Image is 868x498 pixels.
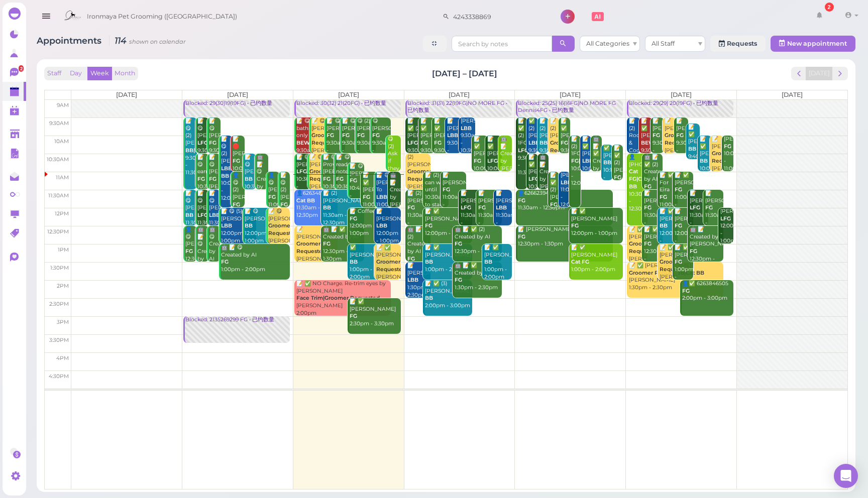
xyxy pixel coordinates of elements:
[350,177,357,184] b: FG
[350,215,357,222] b: FG
[109,35,186,46] i: 114
[323,240,331,247] b: FG
[342,132,350,139] b: FG
[452,36,552,52] input: Search by notes
[682,280,733,302] div: 👤✅ 6263846505 2:00pm - 3:00pm
[806,67,833,80] button: [DATE]
[699,136,711,187] div: 📝 ✅ [PERSON_NAME] 10:00am - 11:00am
[268,172,280,223] div: 👤😋 [PERSON_NAME] 11:00am - 12:00pm
[244,208,280,244] div: 📝 😋 [PERSON_NAME] 12:00pm - 1:00pm
[659,208,678,252] div: 📝 ✅ [PERSON_NAME] 12:00pm - 1:00pm
[528,117,537,169] div: ✅ (2) [PERSON_NAME] 9:30am - 10:30am
[407,100,512,114] div: Blocked: 31(31) 22(19FG)NO MORE FG • 已约数量
[322,190,364,226] div: 📝 (2) [PERSON_NAME] 11:30am - 12:30pm
[389,172,401,238] div: 🤖 📝 Created by [PERSON_NAME] 11:00am - 12:00pm
[771,36,855,52] button: New appointment
[528,176,539,182] b: LFG
[641,140,675,146] b: BEWARE|FG
[221,222,232,229] b: LBB
[425,295,433,301] b: BB
[539,140,548,146] b: BB
[362,172,377,223] div: 📝 ✅ [PERSON_NAME] 11:00am - 12:00pm
[407,262,431,299] div: 📝 [PERSON_NAME] 1:30pm - 2:30pm
[185,226,197,278] div: 👤😋 [PERSON_NAME] 12:30pm - 1:30pm
[711,136,723,195] div: 📝 [PERSON_NAME] [PERSON_NAME] 10:00am - 11:00am
[208,190,221,241] div: 📝 😋 [PERSON_NAME] 11:30am - 12:30pm
[296,226,338,278] div: 📝 [PERSON_NAME] [PERSON_NAME] 12:30pm - 1:30pm
[197,176,205,182] b: FG
[454,262,502,292] div: 🤖 📝 ✅ Created by AI 1:30pm - 2:30pm
[723,136,734,172] div: [PERSON_NAME] 10:00am - 11:00am
[592,136,602,209] div: 🤖 📝 ✅ Created by AI 10:00am - 11:00am
[517,226,612,248] div: 📝 [PERSON_NAME] 12:30pm - 1:30pm
[434,140,442,146] b: FG
[571,158,588,164] b: FG|BB
[56,355,69,361] span: 4pm
[197,140,208,146] b: LFG
[689,190,708,234] div: 📝 [PERSON_NAME] 11:30am - 12:30pm
[571,208,622,237] div: 📝 ✅ [PERSON_NAME] 12:00pm - 1:00pm
[185,190,197,241] div: 📝 😋 [PERSON_NAME] 11:30am - 12:30pm
[129,38,186,45] small: shown on calendar
[447,117,462,162] div: 📝 [PERSON_NAME] 9:30am - 10:30am
[387,136,401,268] div: 😋 (2) Ask if they need to buy cat litter(bought bucket last time) 10:00am - 11:00am
[221,244,290,274] div: 🤖 📝 😋 Created by AI 1:00pm - 2:00pm
[628,262,723,292] div: 📝 ✅ [PERSON_NAME] [PERSON_NAME] 1:30pm - 2:30pm
[643,226,663,270] div: 📝 ✅ [PERSON_NAME] 12:30pm - 1:30pm
[296,280,391,317] div: 📝 ✅ NO Charge. Re-trim eyes by [PERSON_NAME] [PERSON_NAME] 2:00pm
[424,280,472,310] div: 📝 ✅ (3) [PERSON_NAME] 2:00pm - 3:00pm
[296,295,380,301] b: Face Trim|Groomer Requested
[442,172,466,216] div: 📝 [PERSON_NAME] 11:00am - 12:00pm
[720,215,731,222] b: LFG
[336,154,351,205] div: 📝 😋 read notes 10:30am - 11:30am
[455,240,462,247] b: FG
[349,163,364,207] div: 📝 😋 [PERSON_NAME] 10:45am - 11:45am
[197,212,208,218] b: LFG
[720,208,733,244] div: [PERSON_NAME] 12:00pm - 1:00pm
[528,140,539,146] b: LBB
[560,172,570,208] div: [PERSON_NAME] 11:00am - 12:00pm
[323,204,331,211] b: BB
[450,9,547,25] input: Search customer
[197,154,209,205] div: 📝 😋 earmite 10:30am - 11:30am
[49,301,69,307] span: 2:30pm
[560,91,581,98] span: [DATE]
[280,201,288,208] b: FG
[357,132,365,139] b: FG
[571,222,579,229] b: FG
[571,259,589,265] b: Cat FG
[49,120,69,127] span: 9:30am
[495,190,511,234] div: 📝 [PERSON_NAME] 11:30am - 12:30pm
[443,186,450,193] b: FG
[221,165,243,179] b: LBB|Cat BB
[64,67,88,80] button: Day
[660,222,668,229] b: BB
[363,194,370,200] b: FG
[56,174,69,181] span: 11am
[185,100,290,107] div: Blocked: 29(30)19(19FG) • 已约数量
[791,67,807,80] button: prev
[376,259,415,273] b: Groomer Requested|FG
[447,132,458,139] b: LBB
[55,210,69,217] span: 12pm
[478,204,486,211] b: FG
[322,154,338,205] div: 📝 😋 Provielle [PERSON_NAME] 10:30am - 11:30am
[550,140,589,154] b: Groomer Requested|FG
[420,117,435,169] div: 📝 ✅ [PERSON_NAME] 9:30am - 10:30am
[57,283,69,289] span: 2pm
[705,204,713,211] b: FG
[665,132,707,146] b: Groomer Requested|LBB
[644,240,652,247] b: FG
[710,36,766,52] a: Requests
[582,136,591,187] div: 📝 ✅ [PERSON_NAME] 10:00am - 11:00am
[825,3,834,12] div: 2
[628,117,640,184] div: 📝 (2) Rockee & Coco 9:30am - 10:30am
[49,337,69,343] span: 3:30pm
[500,136,512,209] div: 🤖 📝 Created by [PERSON_NAME] 10:00am - 11:00am
[690,248,697,255] b: FG
[487,158,498,164] b: LFG
[227,91,248,98] span: [DATE]
[19,65,24,72] span: 2
[582,158,593,164] b: LBB
[455,277,462,283] b: FG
